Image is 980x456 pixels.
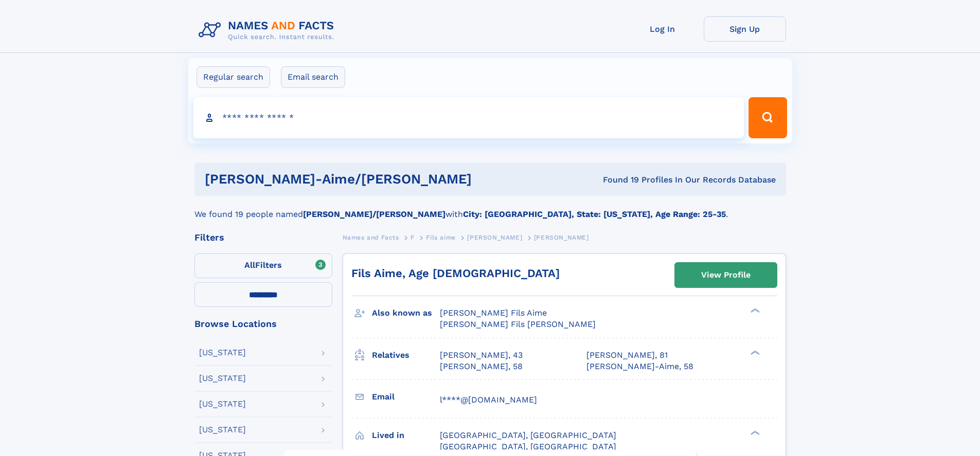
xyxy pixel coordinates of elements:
div: We found 19 people named with . [194,196,786,221]
label: Filters [194,253,332,278]
span: [PERSON_NAME] Fils [PERSON_NAME] [440,319,596,329]
a: View Profile [675,263,777,287]
b: City: [GEOGRAPHIC_DATA], State: [US_STATE], Age Range: 25-35 [463,209,726,219]
span: [PERSON_NAME] [467,234,522,241]
div: View Profile [701,263,751,287]
div: [US_STATE] [199,374,246,382]
a: Sign Up [704,16,786,42]
img: Logo Names and Facts [194,16,343,44]
div: [US_STATE] [199,426,246,434]
h3: Also known as [372,304,440,322]
a: Names and Facts [343,231,399,244]
div: Browse Locations [194,319,332,329]
a: Log In [621,16,704,42]
span: Fils aime [426,234,455,241]
span: [PERSON_NAME] Fils Aime [440,308,547,318]
div: Filters [194,233,332,242]
a: [PERSON_NAME] [467,231,522,244]
a: [PERSON_NAME], 58 [440,361,523,372]
h3: Email [372,388,440,406]
label: Email search [281,66,345,88]
label: Regular search [197,66,270,88]
a: Fils Aime, Age [DEMOGRAPHIC_DATA] [351,267,560,280]
div: Found 19 Profiles In Our Records Database [537,174,776,186]
div: ❯ [748,307,760,314]
span: [PERSON_NAME] [534,234,589,241]
span: F [411,234,415,241]
div: ❯ [748,429,760,436]
h3: Lived in [372,427,440,444]
a: F [411,231,415,244]
h3: Relatives [372,346,440,364]
span: [GEOGRAPHIC_DATA], [GEOGRAPHIC_DATA] [440,430,616,440]
div: [US_STATE] [199,349,246,357]
span: [GEOGRAPHIC_DATA], [GEOGRAPHIC_DATA] [440,442,616,451]
div: ❯ [748,349,760,356]
span: All [244,260,255,270]
b: [PERSON_NAME]/[PERSON_NAME] [303,209,446,219]
h1: [PERSON_NAME]-aime/[PERSON_NAME] [205,173,538,186]
a: [PERSON_NAME], 43 [440,350,523,361]
div: [US_STATE] [199,400,246,408]
a: [PERSON_NAME], 81 [586,350,668,361]
input: search input [193,97,744,138]
button: Search Button [749,97,787,138]
a: [PERSON_NAME]-Aime, 58 [586,361,693,372]
a: Fils aime [426,231,455,244]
